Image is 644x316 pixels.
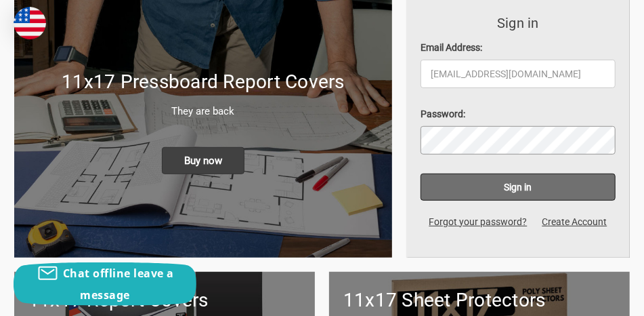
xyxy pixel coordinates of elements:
label: Password: [421,107,616,121]
h3: Sign in [421,13,616,33]
input: Sign in [421,174,616,201]
span: Chat offline leave a message [63,266,174,302]
p: They are back [28,104,378,119]
label: Email Address: [421,41,616,55]
img: duty and tax information for United States [14,7,46,39]
span: Buy now [162,147,244,174]
a: Forgot your password? [422,215,535,229]
iframe: Google Customer Reviews [532,279,644,316]
h1: 11x17 Sheet Protectors [343,286,616,315]
a: Create Account [535,215,615,229]
h1: 11x17 Pressboard Report Covers [28,68,378,96]
button: Chat offline leave a message [14,262,196,306]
